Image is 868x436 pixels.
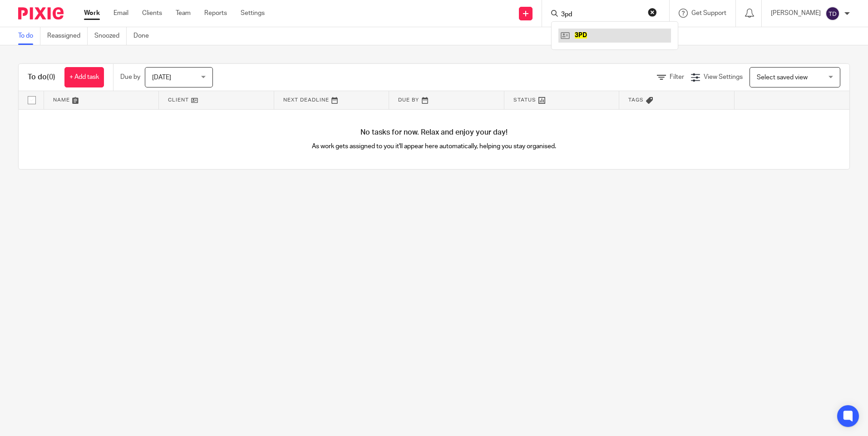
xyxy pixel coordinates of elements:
a: Reassigned [47,27,88,45]
a: To do [18,27,40,45]
span: Select saved view [757,74,808,81]
span: View Settings [704,74,743,80]
input: Search [560,11,642,19]
a: Settings [241,9,265,18]
p: As work gets assigned to you it'll appear here automatically, helping you stay organised. [227,142,642,151]
img: svg%3E [825,6,840,21]
button: Clear [648,8,657,17]
a: Clients [142,9,162,18]
p: Due by [120,73,140,82]
h1: To do [28,73,55,82]
a: Email [113,9,128,18]
a: Reports [204,9,227,18]
span: Filter [670,74,684,80]
a: Team [176,9,191,18]
a: + Add task [64,67,104,87]
span: Tags [628,97,644,102]
a: Work [84,9,100,18]
a: Done [133,27,156,45]
h4: No tasks for now. Relax and enjoy your day! [19,128,849,137]
img: Pixie [18,7,64,19]
span: (0) [47,73,55,81]
span: Get Support [691,10,726,16]
a: Snoozed [94,27,127,45]
span: [DATE] [152,74,171,81]
p: [PERSON_NAME] [771,9,821,18]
